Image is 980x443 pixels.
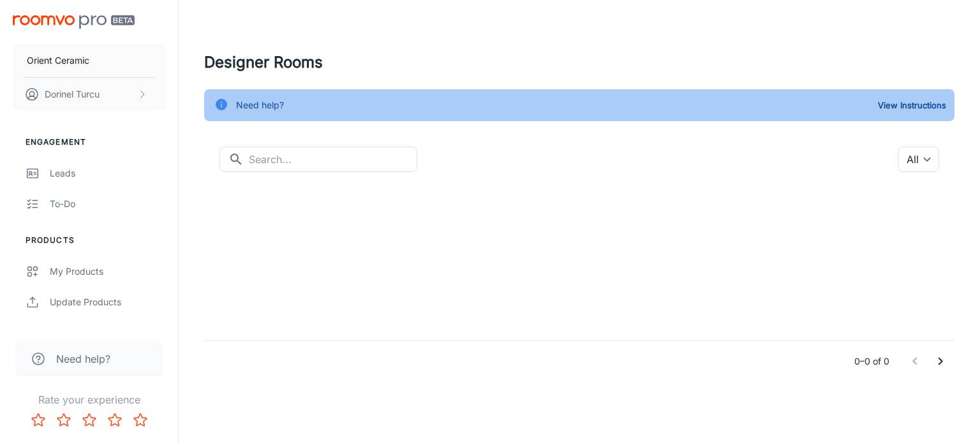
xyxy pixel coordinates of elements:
input: Search... [249,147,417,172]
button: View Instructions [875,96,949,115]
h4: Designer Rooms [204,51,954,74]
p: Orient Ceramic [27,54,89,68]
div: Update Products [50,295,165,309]
button: Rate 5 star [128,407,153,433]
button: Rate 1 star [26,407,51,433]
div: Need help? [236,93,284,117]
div: QR Codes [50,326,165,340]
div: To-do [50,197,165,211]
div: My Products [50,265,165,279]
p: Rate your experience [10,392,168,407]
button: Rate 3 star [77,407,102,433]
button: Orient Ceramic [13,44,165,77]
button: Go to next page [928,349,953,374]
button: Rate 2 star [51,407,77,433]
button: Dorinel Turcu [13,78,165,111]
div: Leads [50,166,165,180]
p: Dorinel Turcu [45,87,100,101]
p: 0–0 of 0 [854,354,889,368]
button: Rate 4 star [102,407,128,433]
div: All [898,147,939,172]
img: Roomvo PRO Beta [13,15,135,29]
span: Need help? [56,351,110,367]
